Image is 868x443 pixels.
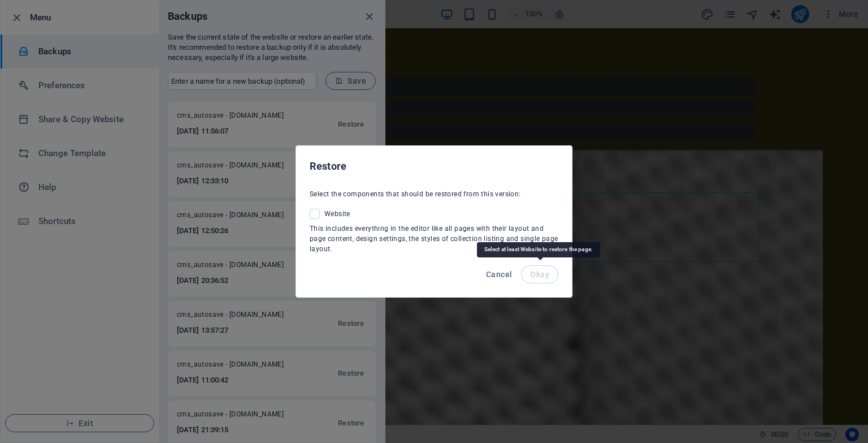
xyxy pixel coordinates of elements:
[481,265,517,283] button: Cancel
[486,270,512,279] span: Cancel
[324,209,350,218] span: Website
[310,190,521,198] span: Select the components that should be restored from this version:
[310,160,558,173] h2: Restore
[310,225,558,253] span: This includes everything in the editor like all pages with their layout and page content, design ...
